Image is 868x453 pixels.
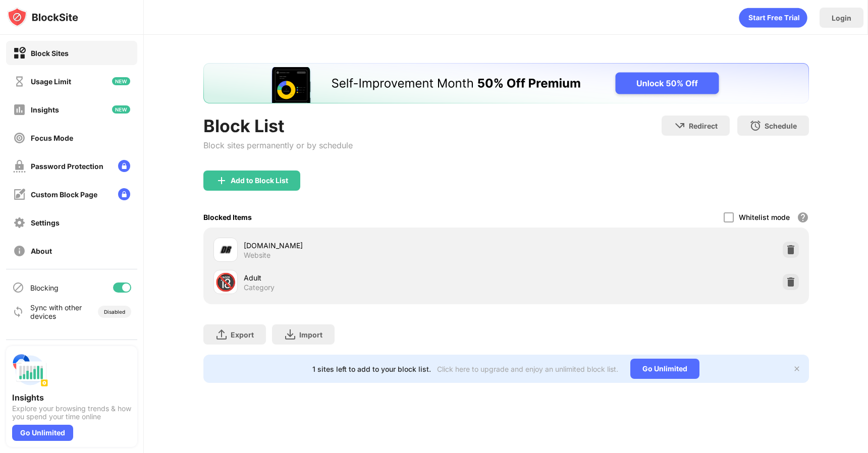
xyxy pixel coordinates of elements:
img: about-off.svg [13,245,26,257]
iframe: Banner [203,63,809,103]
div: Insights [12,392,131,403]
div: Schedule [765,122,797,130]
div: 1 sites left to add to your block list. [312,365,431,373]
div: Insights [31,105,59,114]
img: time-usage-off.svg [13,75,26,88]
div: Focus Mode [31,134,73,142]
div: Login [832,14,851,22]
div: Export [231,330,254,339]
img: logo-blocksite.svg [7,7,78,27]
img: blocking-icon.svg [12,281,24,294]
div: Click here to upgrade and enjoy an unlimited block list. [437,365,618,373]
div: Blocking [30,284,59,292]
img: lock-menu.svg [118,160,130,172]
div: Go Unlimited [12,425,73,441]
div: Adult [244,272,506,283]
img: new-icon.svg [112,105,130,114]
div: 🔞 [215,272,236,293]
img: new-icon.svg [112,77,130,85]
div: Disabled [104,309,125,315]
img: focus-off.svg [13,132,26,144]
div: Blocked Items [203,213,252,221]
div: Go Unlimited [630,359,699,379]
img: push-insights.svg [12,352,48,388]
div: About [31,247,52,255]
div: Website [244,251,270,260]
div: animation [739,8,807,28]
div: Custom Block Page [31,190,97,199]
img: block-on.svg [13,47,26,60]
div: Import [299,330,322,339]
div: Explore your browsing trends & how you spend your time online [12,405,131,421]
div: Whitelist mode [739,213,790,221]
div: Block List [203,116,353,136]
div: Category [244,283,275,292]
img: password-protection-off.svg [13,160,26,173]
div: Settings [31,218,60,227]
div: Password Protection [31,162,103,171]
img: settings-off.svg [13,216,26,229]
img: favicons [220,244,232,256]
div: Block sites permanently or by schedule [203,140,353,150]
img: insights-off.svg [13,103,26,116]
img: lock-menu.svg [118,188,130,200]
div: [DOMAIN_NAME] [244,240,506,251]
div: Add to Block List [231,177,288,185]
div: Block Sites [31,49,69,58]
div: Redirect [689,122,718,130]
img: x-button.svg [793,365,801,373]
div: Usage Limit [31,77,71,86]
img: customize-block-page-off.svg [13,188,26,201]
div: Sync with other devices [30,303,82,320]
img: sync-icon.svg [12,306,24,318]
